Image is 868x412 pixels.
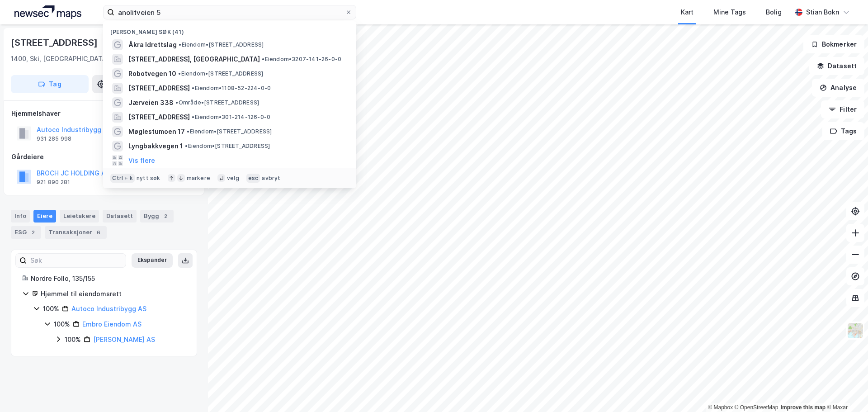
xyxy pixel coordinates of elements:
span: Åkra Idrettslag [128,39,177,50]
div: 100% [54,319,70,330]
span: Lyngbakkvegen 1 [128,141,183,152]
span: • [179,41,181,48]
div: Nordre Follo, 135/155 [31,273,186,284]
div: ESG [11,226,41,239]
div: 2 [28,228,38,237]
div: avbryt [262,175,280,182]
div: 1400, Ski, [GEOGRAPHIC_DATA] [11,53,109,64]
img: logo.a4113a55bc3d86da70a041830d287a7e.svg [14,5,81,19]
div: Hjemmelshaver [11,108,197,119]
span: Eiendom • 3207-141-26-0-0 [262,56,341,63]
span: [STREET_ADDRESS] [128,83,190,94]
button: Analyse [812,79,864,97]
span: • [178,70,181,77]
span: • [185,142,188,149]
div: markere [187,175,210,182]
span: • [262,56,264,62]
div: Bolig [766,7,782,18]
a: Embro Eiendom AS [82,320,142,328]
div: Kart [681,7,693,18]
span: Jærveien 338 [128,97,174,108]
span: [STREET_ADDRESS] [128,112,190,123]
div: Info [11,210,30,223]
span: Eiendom • 301-214-126-0-0 [192,114,270,121]
span: Eiendom • 1108-52-224-0-0 [192,85,271,92]
div: Kontrollprogram for chat [823,369,868,412]
div: Gårdeiere [11,152,197,162]
a: OpenStreetMap [735,404,778,411]
input: Søk på adresse, matrikkel, gårdeiere, leietakere eller personer [114,5,345,19]
div: nytt søk [137,175,160,182]
a: [PERSON_NAME] AS [93,336,155,343]
button: Datasett [809,57,864,75]
button: Tag [11,75,89,93]
span: Robotvegen 10 [128,68,176,79]
div: 6 [94,228,103,237]
div: Stian Bokn [806,7,839,18]
span: Eiendom • [STREET_ADDRESS] [185,142,270,150]
div: Mine Tags [713,7,746,18]
div: 2 [161,212,170,221]
div: velg [227,175,239,182]
div: 921 890 281 [37,179,70,186]
a: Autoco Industribygg AS [71,305,146,313]
span: [STREET_ADDRESS], [GEOGRAPHIC_DATA] [128,54,260,65]
iframe: Chat Widget [823,369,868,412]
div: Hjemmel til eiendomsrett [41,289,186,299]
button: Tags [822,122,864,140]
div: Transaksjoner [45,226,107,239]
img: Z [847,322,864,339]
div: Eiere [33,210,56,223]
button: Ekspander [132,253,173,268]
div: 100% [65,334,81,345]
div: Ctrl + k [110,174,135,183]
button: Vis flere [128,155,155,166]
input: Søk [27,254,126,267]
span: Eiendom • [STREET_ADDRESS] [178,70,263,77]
span: Eiendom • [STREET_ADDRESS] [179,41,264,48]
span: • [192,114,194,120]
div: 100% [43,303,59,314]
div: [STREET_ADDRESS] [11,35,99,50]
a: Improve this map [781,404,826,411]
button: Filter [821,100,864,118]
span: • [175,99,178,106]
a: Mapbox [708,404,733,411]
div: Datasett [103,210,137,223]
div: 931 285 998 [37,135,71,142]
span: Møglestumoen 17 [128,126,185,137]
div: Leietakere [60,210,99,223]
button: Bokmerker [803,35,864,53]
div: [PERSON_NAME] søk (41) [103,21,356,38]
span: Område • [STREET_ADDRESS] [175,99,259,106]
span: • [187,128,189,135]
div: esc [246,174,260,183]
div: Bygg [140,210,174,223]
span: • [192,85,194,91]
span: Eiendom • [STREET_ADDRESS] [187,128,272,135]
